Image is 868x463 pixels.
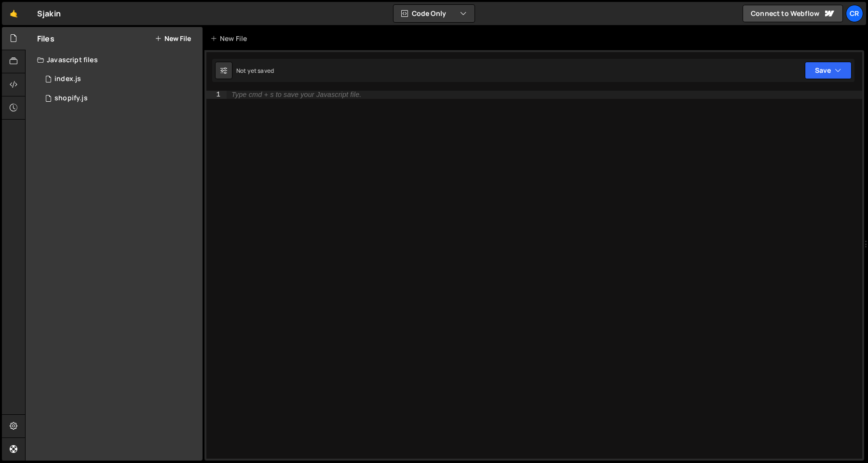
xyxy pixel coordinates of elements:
div: 15047/42458.js [37,89,203,108]
button: New File [155,35,191,42]
div: New File [210,34,251,43]
div: Javascript files [26,50,203,69]
div: Type cmd + s to save your Javascript file. [231,91,361,98]
div: Not yet saved [236,67,274,75]
a: CR [846,5,863,22]
button: Code Only [393,5,475,22]
div: Sjakin [37,8,61,19]
div: shopify.js [54,94,88,103]
div: 1 [206,91,227,99]
div: index.js [54,75,81,83]
div: 15047/39281.js [37,69,203,89]
a: Connect to Webflow [743,5,843,22]
button: Save [805,62,852,79]
h2: Files [37,33,54,44]
a: 🤙 [2,2,26,25]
